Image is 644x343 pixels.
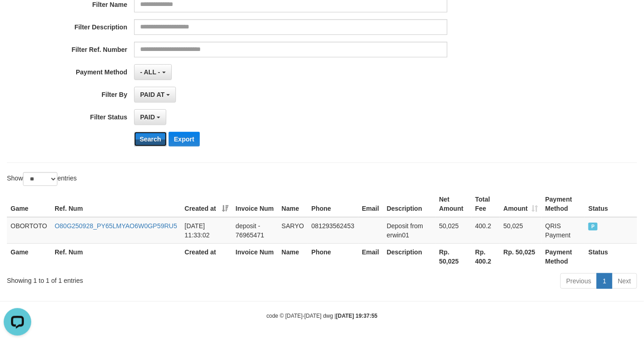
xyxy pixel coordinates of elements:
[560,273,597,289] a: Previous
[435,191,472,217] th: Net Amount
[181,217,232,244] td: [DATE] 11:33:02
[181,191,232,217] th: Created at: activate to sort column ascending
[181,243,232,270] th: Created at
[232,217,278,244] td: deposit - 76965471
[4,4,31,31] button: Open LiveChat chat widget
[134,87,176,102] button: PAID AT
[7,243,51,270] th: Game
[134,109,166,125] button: PAID
[435,217,472,244] td: 50,025
[542,243,585,270] th: Payment Method
[542,217,585,244] td: QRIS Payment
[7,172,77,186] label: Show entries
[232,191,278,217] th: Invoice Num
[23,172,57,186] select: Showentries
[308,217,358,244] td: 081293562453
[7,217,51,244] td: OBORTOTO
[266,313,378,319] small: code © [DATE]-[DATE] dwg |
[308,191,358,217] th: Phone
[358,243,383,270] th: Email
[140,68,160,76] span: - ALL -
[308,243,358,270] th: Phone
[134,132,167,146] button: Search
[278,191,308,217] th: Name
[597,273,612,289] a: 1
[7,191,51,217] th: Game
[500,191,542,217] th: Amount: activate to sort column ascending
[585,243,637,270] th: Status
[472,217,500,244] td: 400.2
[585,191,637,217] th: Status
[278,217,308,244] td: SARYO
[500,243,542,270] th: Rp. 50,025
[232,243,278,270] th: Invoice Num
[588,223,598,231] span: PAID
[51,191,181,217] th: Ref. Num
[358,191,383,217] th: Email
[435,243,472,270] th: Rp. 50,025
[472,243,500,270] th: Rp. 400.2
[336,313,378,319] strong: [DATE] 19:37:55
[7,272,261,285] div: Showing 1 to 1 of 1 entries
[51,243,181,270] th: Ref. Num
[383,191,435,217] th: Description
[472,191,500,217] th: Total Fee
[140,91,164,98] span: PAID AT
[542,191,585,217] th: Payment Method
[169,132,200,146] button: Export
[140,113,155,121] span: PAID
[383,217,435,244] td: Deposit from erwin01
[500,217,542,244] td: 50,025
[612,273,637,289] a: Next
[134,64,171,80] button: - ALL -
[278,243,308,270] th: Name
[383,243,435,270] th: Description
[55,222,177,230] a: O80G250928_PY65LMYAO6W0GP59RU5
